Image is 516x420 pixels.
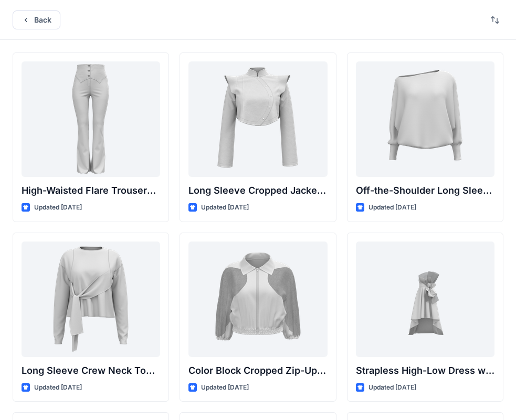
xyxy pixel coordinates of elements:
a: Long Sleeve Crew Neck Top with Asymmetrical Tie Detail [22,241,160,357]
p: Updated [DATE] [34,202,82,213]
p: Updated [DATE] [368,382,416,393]
p: Long Sleeve Crew Neck Top with Asymmetrical Tie Detail [22,363,160,378]
p: Long Sleeve Cropped Jacket with Mandarin Collar and Shoulder Detail [188,183,327,198]
p: Color Block Cropped Zip-Up Jacket with Sheer Sleeves [188,363,327,378]
p: Updated [DATE] [201,382,249,393]
p: Off-the-Shoulder Long Sleeve Top [356,183,494,198]
a: Color Block Cropped Zip-Up Jacket with Sheer Sleeves [188,241,327,357]
a: Strapless High-Low Dress with Side Bow Detail [356,241,494,357]
p: High-Waisted Flare Trousers with Button Detail [22,183,160,198]
a: Long Sleeve Cropped Jacket with Mandarin Collar and Shoulder Detail [188,61,327,177]
p: Strapless High-Low Dress with Side Bow Detail [356,363,494,378]
p: Updated [DATE] [201,202,249,213]
p: Updated [DATE] [34,382,82,393]
p: Updated [DATE] [368,202,416,213]
a: High-Waisted Flare Trousers with Button Detail [22,61,160,177]
a: Off-the-Shoulder Long Sleeve Top [356,61,494,177]
button: Back [13,10,60,29]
